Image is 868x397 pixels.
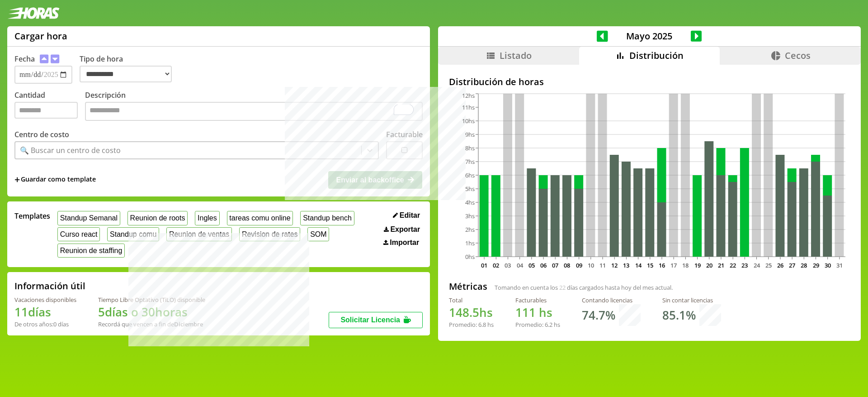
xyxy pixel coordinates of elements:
span: Listado [500,49,532,62]
label: Cantidad [14,90,85,123]
tspan: 11hs [462,103,475,111]
button: Ingles [195,211,219,225]
text: 09 [576,261,582,269]
button: Standup Semanal [57,211,120,225]
span: Mayo 2025 [608,30,691,42]
text: 04 [516,261,523,269]
h1: 74.7 % [582,307,615,323]
textarea: To enrich screen reader interactions, please activate Accessibility in Grammarly extension settings [85,102,423,121]
text: 16 [659,261,665,269]
span: Editar [400,211,420,220]
button: tareas comu online [227,211,293,225]
span: Tomando en cuenta los días cargados hasta hoy del mes actual. [495,283,673,292]
button: Editar [390,211,423,220]
text: 27 [789,261,795,269]
text: 24 [753,261,760,269]
text: 02 [493,261,499,269]
text: 12 [611,261,618,269]
span: Importar [390,239,419,247]
tspan: 4hs [465,198,475,206]
div: Vacaciones disponibles [14,296,76,304]
tspan: 12hs [462,91,475,100]
span: Exportar [390,225,420,234]
button: Solicitar Licencia [329,312,423,328]
text: 07 [552,261,558,269]
button: Standup comu [107,227,159,241]
text: 23 [741,261,748,269]
div: Tiempo Libre Optativo (TiLO) disponible [98,296,205,304]
text: 10 [588,261,594,269]
h2: Información útil [14,280,85,292]
text: 14 [635,261,642,269]
text: 28 [801,261,807,269]
text: 06 [540,261,547,269]
button: Exportar [381,225,423,234]
text: 11 [599,261,606,269]
label: Centro de costo [14,129,69,139]
span: +Guardar como template [14,175,96,185]
tspan: 9hs [465,130,475,139]
tspan: 3hs [465,212,475,220]
img: logotipo [7,7,60,19]
text: 25 [765,261,772,269]
input: Cantidad [14,102,78,119]
text: 15 [647,261,653,269]
div: Total [449,296,494,304]
button: Standup bench [300,211,354,225]
span: Templates [14,211,50,221]
tspan: 8hs [465,144,475,152]
tspan: 0hs [465,253,475,261]
text: 31 [836,261,843,269]
text: 18 [682,261,689,269]
span: Solicitar Licencia [340,316,400,324]
h2: Métricas [449,280,487,292]
text: 26 [777,261,783,269]
div: Promedio: hs [449,320,494,329]
div: Promedio: hs [515,320,560,329]
div: Recordá que vencen a fin de [98,320,205,328]
label: Fecha [14,54,35,64]
text: 13 [623,261,629,269]
select: Tipo de hora [80,66,172,82]
tspan: 7hs [465,158,475,166]
text: 03 [505,261,511,269]
text: 08 [564,261,570,269]
h2: Distribución de horas [449,76,850,88]
text: 05 [528,261,535,269]
tspan: 6hs [465,171,475,179]
text: 19 [694,261,700,269]
div: Sin contar licencias [662,296,721,304]
text: 20 [706,261,712,269]
button: Revision de rates [239,227,300,241]
span: 22 [559,283,566,292]
h1: 85.1 % [662,307,696,323]
button: Reunion de staffing [57,244,125,258]
tspan: 10hs [462,117,475,125]
button: Reunion de roots [127,211,188,225]
text: 17 [670,261,677,269]
span: 111 [515,304,536,320]
h1: hs [449,304,494,320]
span: 6.8 [478,320,486,329]
div: De otros años: 0 días [14,320,76,328]
div: Facturables [515,296,560,304]
label: Descripción [85,90,423,123]
button: SOM [307,227,329,241]
span: Cecos [785,49,811,62]
label: Facturable [386,129,423,139]
text: 21 [718,261,724,269]
div: 🔍 Buscar un centro de costo [20,145,121,155]
text: 30 [825,261,831,269]
span: Distribución [629,49,684,62]
span: 6.2 [545,320,552,329]
text: 29 [812,261,819,269]
h1: 5 días o 30 horas [98,304,205,320]
text: 22 [730,261,736,269]
tspan: 5hs [465,185,475,193]
button: Reunion de ventas [166,227,232,241]
b: Diciembre [174,320,203,328]
span: + [14,175,20,185]
text: 01 [481,261,487,269]
tspan: 1hs [465,239,475,247]
span: 148.5 [449,304,479,320]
